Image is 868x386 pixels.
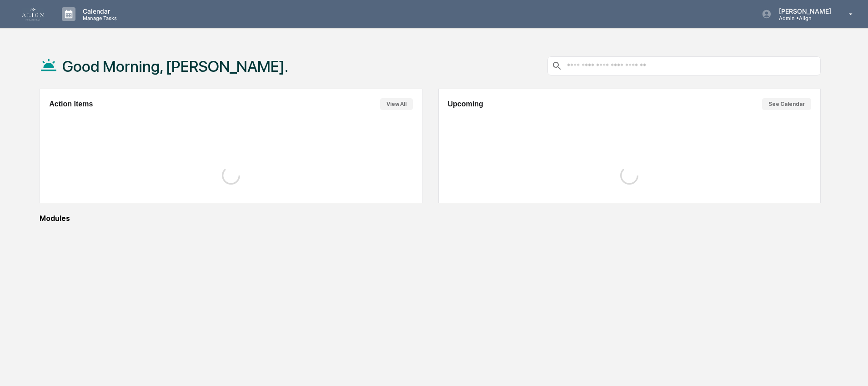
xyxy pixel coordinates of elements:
[75,15,121,21] p: Manage Tasks
[62,57,288,75] h1: Good Morning, [PERSON_NAME].
[380,98,413,110] button: View All
[448,100,483,108] h2: Upcoming
[49,100,93,108] h2: Action Items
[75,7,121,15] p: Calendar
[772,7,836,15] p: [PERSON_NAME]
[40,214,821,223] div: Modules
[22,8,44,20] img: logo
[762,98,811,110] button: See Calendar
[772,15,836,21] p: Admin • Align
